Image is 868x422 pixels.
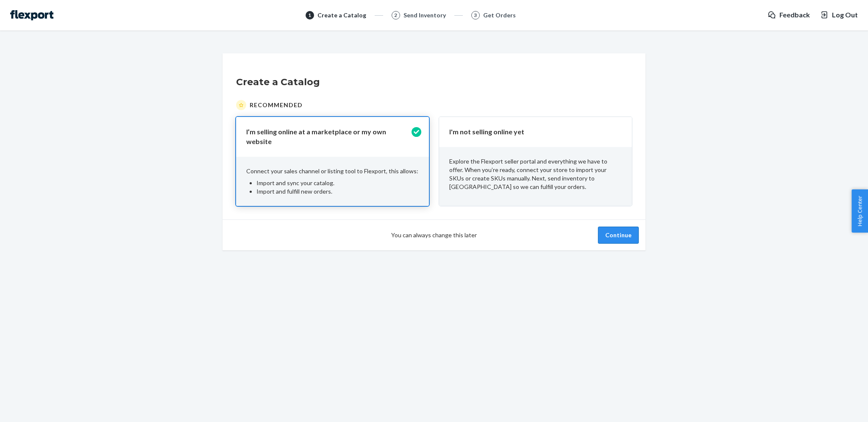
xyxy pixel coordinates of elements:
[449,127,612,137] p: I'm not selling online yet
[10,10,53,20] img: Flexport logo
[598,227,639,244] button: Continue
[403,11,446,19] div: Send Inventory
[820,10,858,20] button: Log Out
[779,10,810,20] span: Feedback
[832,10,858,20] span: Log Out
[236,75,632,89] h1: Create a Catalog
[474,11,477,19] span: 3
[256,179,334,186] span: Import and sync your catalog.
[236,117,429,206] button: I’m selling online at a marketplace or my own websiteConnect your sales channel or listing tool t...
[449,157,622,191] p: Explore the Flexport seller portal and everything we have to offer. When you’re ready, connect yo...
[308,11,311,19] span: 1
[768,10,810,20] a: Feedback
[394,11,397,19] span: 2
[851,189,868,233] button: Help Center
[246,167,419,175] p: Connect your sales channel or listing tool to Flexport, this allows:
[250,101,303,109] span: Recommended
[483,11,516,19] div: Get Orders
[439,117,632,206] button: I'm not selling online yetExplore the Flexport seller portal and everything we have to offer. Whe...
[317,11,366,19] div: Create a Catalog
[246,127,409,147] p: I’m selling online at a marketplace or my own website
[391,231,477,239] span: You can always change this later
[256,188,332,195] span: Import and fulfill new orders.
